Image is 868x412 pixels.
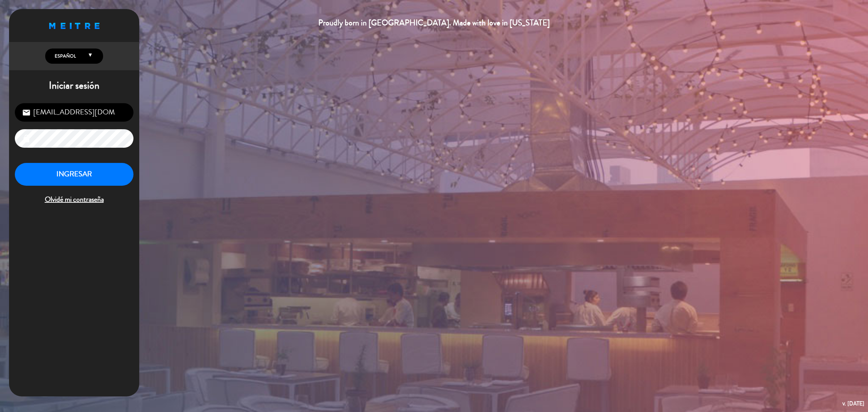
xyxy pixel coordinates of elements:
button: INGRESAR [15,163,133,186]
h1: Iniciar sesión [9,80,139,92]
div: v. [DATE] [842,399,864,408]
i: lock [22,134,31,143]
input: Correo Electrónico [15,103,133,122]
span: Español [53,52,76,60]
i: email [22,108,31,117]
span: Olvidé mi contraseña [15,194,133,206]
